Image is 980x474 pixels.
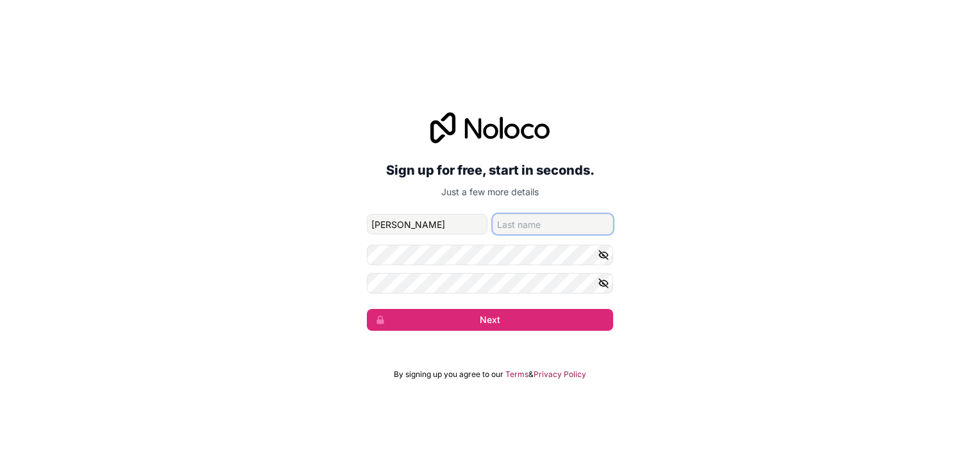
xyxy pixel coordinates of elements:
p: Just a few more details [367,186,613,198]
h2: Sign up for free, start in seconds. [367,159,613,182]
span: By signing up you agree to our [394,369,503,380]
span: & [528,369,534,380]
a: Terms [505,369,528,380]
input: family-name [493,214,613,234]
input: given-name [367,214,487,234]
button: Next [367,309,613,331]
input: Confirm password [367,273,613,294]
a: Privacy Policy [534,369,586,380]
input: Password [367,245,613,265]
